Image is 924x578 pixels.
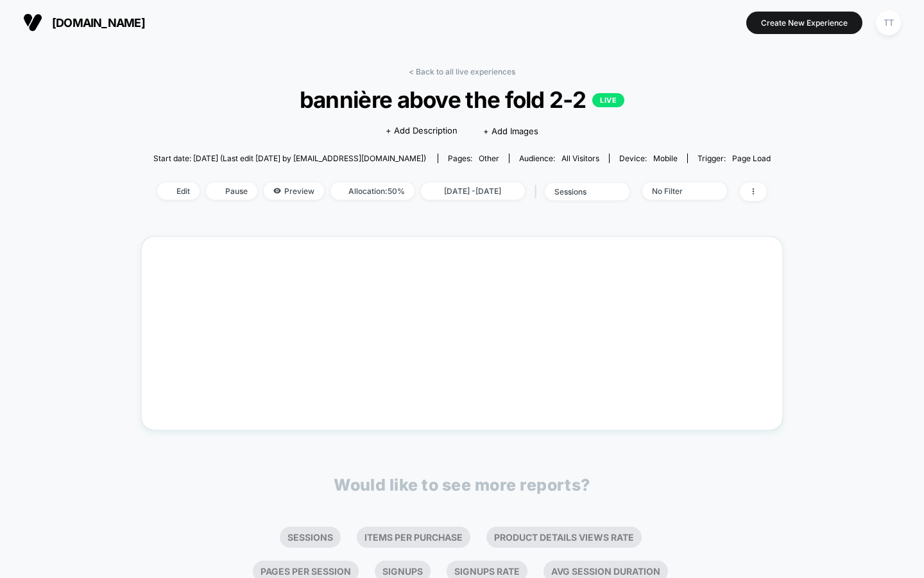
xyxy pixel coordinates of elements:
[157,182,200,200] span: Edit
[264,182,324,200] span: Preview
[746,12,862,34] button: Create New Experience
[184,86,739,113] span: bannière above the fold 2-2
[872,10,905,36] button: TT
[609,153,687,163] span: Device:
[732,153,771,163] span: Page Load
[519,153,599,163] div: Audience:
[52,16,145,30] span: [DOMAIN_NAME]
[334,475,590,495] p: Would like to see more reports?
[330,182,415,200] span: Allocation: 50%
[409,67,515,76] a: < Back to all live experiences
[561,153,599,163] span: All Visitors
[153,153,426,163] span: Start date: [DATE] (Last edit [DATE] by [EMAIL_ADDRESS][DOMAIN_NAME])
[479,153,499,163] span: other
[486,527,642,548] li: Product Details Views Rate
[697,153,771,163] div: Trigger:
[592,93,624,107] p: LIVE
[421,182,525,200] span: [DATE] - [DATE]
[653,153,678,163] span: mobile
[206,182,257,200] span: Pause
[531,182,545,201] span: |
[19,12,149,33] button: [DOMAIN_NAME]
[483,126,538,136] span: + Add Images
[357,527,470,548] li: Items Per Purchase
[652,186,703,196] div: No Filter
[280,527,341,548] li: Sessions
[448,153,499,163] div: Pages:
[23,13,42,32] img: Visually logo
[554,187,606,197] div: sessions
[876,10,901,35] div: TT
[386,125,458,137] span: + Add Description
